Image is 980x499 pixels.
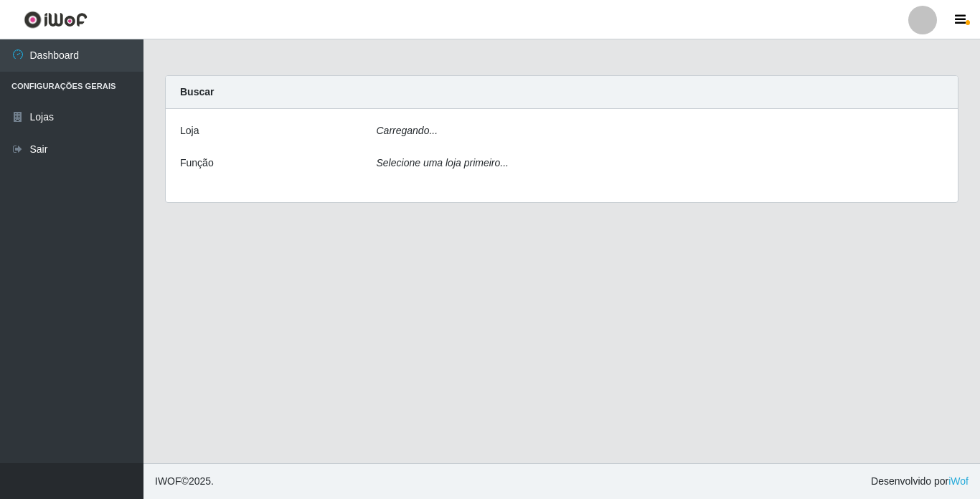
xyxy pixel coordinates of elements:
[180,156,214,171] label: Função
[948,475,969,487] a: iWof
[180,123,199,138] label: Loja
[24,11,88,29] img: CoreUI Logo
[155,474,214,489] span: © 2025 .
[377,157,509,168] i: Selecione uma loja primeiro...
[377,125,438,136] i: Carregando...
[871,474,969,489] span: Desenvolvido por
[155,475,182,487] span: IWOF
[180,86,214,98] strong: Buscar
